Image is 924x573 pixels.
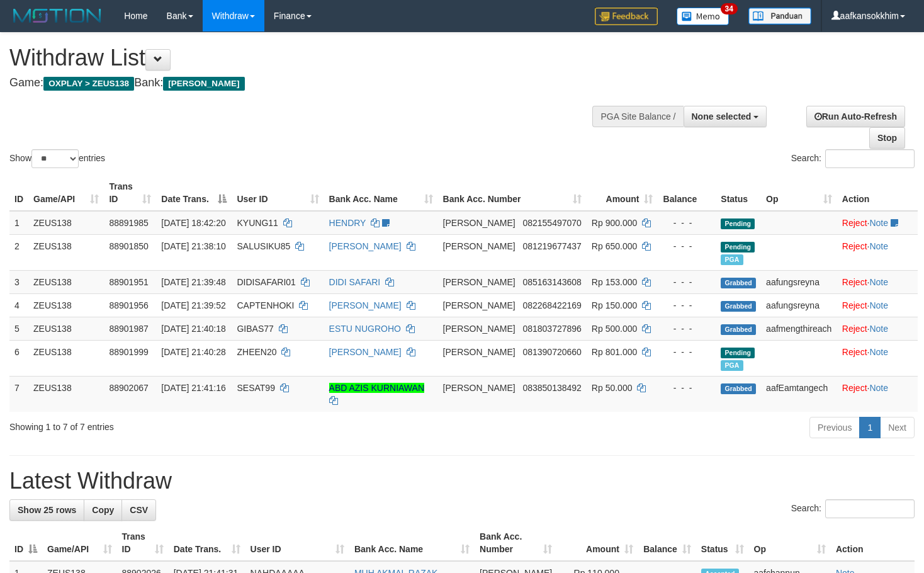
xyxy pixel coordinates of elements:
th: Bank Acc. Name: activate to sort column ascending [324,175,438,211]
th: Date Trans.: activate to sort column ascending [169,525,245,561]
img: panduan.png [748,8,811,25]
span: CSV [130,505,148,515]
td: ZEUS138 [28,340,104,376]
span: Copy 081390720660 to clipboard [522,347,581,357]
span: [DATE] 21:41:16 [161,383,225,393]
th: Game/API: activate to sort column ascending [28,175,104,211]
span: [DATE] 18:42:20 [161,218,225,228]
span: 88901850 [109,241,148,251]
td: ZEUS138 [28,211,104,235]
span: [PERSON_NAME] [443,218,516,228]
span: Rp 500.000 [592,324,637,334]
a: HENDRY [329,218,366,228]
th: Trans ID: activate to sort column ascending [117,525,169,561]
div: - - - [663,346,711,358]
td: aafmengthireach [761,317,837,340]
a: ESTU NUGROHO [329,324,401,334]
span: [PERSON_NAME] [443,347,516,357]
a: Reject [842,241,867,251]
span: Pending [721,348,755,358]
div: - - - [663,240,711,252]
span: CAPTENHOKI [237,300,294,310]
span: [DATE] 21:40:28 [161,347,225,357]
span: Grabbed [721,278,756,288]
th: Date Trans.: activate to sort column descending [156,175,232,211]
span: Rp 50.000 [592,383,633,393]
a: Reject [842,218,867,228]
span: [PERSON_NAME] [163,77,244,91]
a: Previous [809,417,860,438]
a: Reject [842,347,867,357]
input: Search: [825,149,915,168]
td: · [837,234,918,270]
img: MOTION_logo.png [9,6,105,25]
td: · [837,376,918,412]
a: Next [880,417,915,438]
a: [PERSON_NAME] [329,300,402,310]
th: Status: activate to sort column ascending [696,525,749,561]
span: Rp 150.000 [592,300,637,310]
span: Rp 153.000 [592,277,637,287]
a: [PERSON_NAME] [329,241,402,251]
h1: Withdraw List [9,45,604,71]
th: Amount: activate to sort column ascending [587,175,658,211]
span: GIBAS77 [237,324,273,334]
span: [DATE] 21:38:10 [161,241,225,251]
td: ZEUS138 [28,317,104,340]
div: Showing 1 to 7 of 7 entries [9,416,376,433]
span: [PERSON_NAME] [443,300,516,310]
th: Op: activate to sort column ascending [749,525,831,561]
div: PGA Site Balance / [592,106,683,127]
span: None selected [692,111,752,122]
span: Marked by aafchomsokheang [721,360,743,371]
span: [DATE] 21:40:18 [161,324,225,334]
a: Show 25 rows [9,499,84,521]
span: Grabbed [721,383,756,394]
a: Note [869,277,888,287]
span: Copy 081219677437 to clipboard [522,241,581,251]
th: Status [716,175,761,211]
th: Op: activate to sort column ascending [761,175,837,211]
span: Pending [721,242,755,252]
span: Copy 082155497070 to clipboard [522,218,581,228]
a: Reject [842,324,867,334]
th: Amount: activate to sort column ascending [557,525,638,561]
span: [PERSON_NAME] [443,324,516,334]
span: SALUSIKU85 [237,241,290,251]
div: - - - [663,217,711,229]
th: User ID: activate to sort column ascending [245,525,349,561]
th: Bank Acc. Number: activate to sort column ascending [475,525,557,561]
th: Bank Acc. Number: activate to sort column ascending [438,175,587,211]
a: 1 [859,417,881,438]
label: Search: [791,149,915,168]
td: 4 [9,293,28,317]
th: Balance [658,175,716,211]
span: 88901956 [109,300,148,310]
span: Grabbed [721,324,756,335]
span: [DATE] 21:39:48 [161,277,225,287]
a: ABD AZIS KURNIAWAN [329,383,424,393]
th: Action [831,525,915,561]
a: Note [869,324,888,334]
td: · [837,270,918,293]
span: Show 25 rows [18,505,76,515]
button: None selected [684,106,767,127]
div: - - - [663,322,711,335]
a: DIDI SAFARI [329,277,381,287]
div: - - - [663,299,711,312]
span: 88901951 [109,277,148,287]
span: [PERSON_NAME] [443,241,516,251]
span: [PERSON_NAME] [443,383,516,393]
span: Pending [721,218,755,229]
td: 1 [9,211,28,235]
a: Stop [869,127,905,149]
a: Reject [842,277,867,287]
div: - - - [663,382,711,394]
h4: Game: Bank: [9,77,604,89]
span: Rp 650.000 [592,241,637,251]
th: ID: activate to sort column descending [9,525,42,561]
td: · [837,317,918,340]
img: Button%20Memo.svg [677,8,730,25]
td: aafEamtangech [761,376,837,412]
span: Copy [92,505,114,515]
